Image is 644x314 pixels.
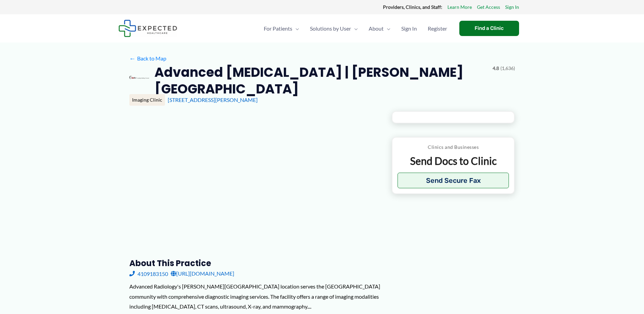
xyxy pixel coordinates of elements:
span: 4.8 [493,64,499,73]
span: About [369,17,384,40]
a: Register [422,17,453,40]
img: Expected Healthcare Logo - side, dark font, small [118,20,177,37]
a: [STREET_ADDRESS][PERSON_NAME] [168,97,258,103]
a: Sign In [396,17,422,40]
span: (1,636) [500,64,515,73]
a: 4109183150 [129,268,168,279]
a: [URL][DOMAIN_NAME] [171,268,234,279]
a: Learn More [447,3,472,12]
span: Register [428,17,447,40]
a: Solutions by UserMenu Toggle [305,17,363,40]
div: Imaging Clinic [129,94,165,106]
h2: Advanced [MEDICAL_DATA] | [PERSON_NAME][GEOGRAPHIC_DATA] [154,64,487,98]
h3: About this practice [129,258,381,268]
span: For Patients [264,17,292,40]
span: Menu Toggle [384,17,390,40]
a: Get Access [477,3,500,12]
span: Menu Toggle [292,17,299,40]
button: Send Secure Fax [398,173,509,188]
span: Solutions by User [310,17,351,40]
a: For PatientsMenu Toggle [258,17,305,40]
a: ←Back to Map [129,53,166,64]
a: Sign In [505,3,519,12]
span: Menu Toggle [351,17,358,40]
span: Sign In [401,17,417,40]
p: Send Docs to Clinic [398,154,509,168]
strong: Providers, Clinics, and Staff: [383,4,442,10]
a: AboutMenu Toggle [363,17,396,40]
nav: Primary Site Navigation [258,17,453,40]
div: Advanced Radiology's [PERSON_NAME][GEOGRAPHIC_DATA] location serves the [GEOGRAPHIC_DATA] communi... [129,281,381,312]
a: Find a Clinic [459,21,519,36]
p: Clinics and Businesses [398,143,509,152]
span: ← [129,55,136,62]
